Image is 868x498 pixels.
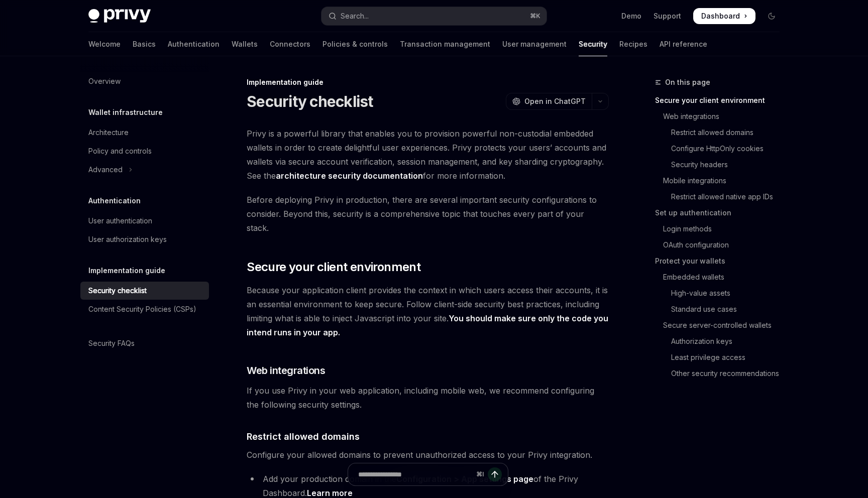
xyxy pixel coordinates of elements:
[502,32,567,56] a: User management
[655,157,788,173] a: Security headers
[88,285,147,297] div: Security checklist
[322,32,388,56] a: Policies & controls
[232,32,258,56] a: Wallets
[276,171,423,181] a: architecture security documentation
[655,253,788,269] a: Protect your wallets
[88,265,165,277] h5: Implementation guide
[655,108,788,125] a: Web integrations
[764,8,780,24] button: Toggle dark mode
[655,221,788,237] a: Login methods
[88,164,123,176] div: Advanced
[655,205,788,221] a: Set up authentication
[247,363,325,378] span: Web integrations
[247,259,420,275] span: Secure your client environment
[655,301,788,317] a: Standard use cases
[88,32,121,56] a: Welcome
[655,317,788,333] a: Secure server-controlled wallets
[400,32,490,56] a: Transaction management
[80,142,209,160] a: Policy and controls
[168,32,220,56] a: Authentication
[80,230,209,248] a: User authorization keys
[80,282,209,300] a: Security checklist
[524,96,586,106] span: Open in ChatGPT
[247,448,609,462] span: Configure your allowed domains to prevent unauthorized access to your Privy integration.
[655,269,788,285] a: Embedded wallets
[247,384,609,412] span: If you use Privy in your web application, including mobile web, we recommend configuring the foll...
[247,430,360,443] span: Restrict allowed domains
[655,365,788,382] a: Other security recommendations
[88,106,163,118] h5: Wallet infrastructure
[358,463,472,485] input: Ask a question...
[655,333,788,349] a: Authorization keys
[655,141,788,157] a: Configure HttpOnly cookies
[270,32,310,56] a: Connectors
[579,32,607,56] a: Security
[341,10,369,22] div: Search...
[247,77,609,87] div: Implementation guide
[621,11,641,21] a: Demo
[247,127,609,183] span: Privy is a powerful library that enables you to provision powerful non-custodial embedded wallets...
[88,303,196,315] div: Content Security Policies (CSPs)
[88,195,141,207] h5: Authentication
[88,145,152,157] div: Policy and controls
[654,11,681,21] a: Support
[488,467,502,481] button: Send message
[80,72,209,90] a: Overview
[660,32,707,56] a: API reference
[655,92,788,108] a: Secure your client environment
[701,11,740,21] span: Dashboard
[665,76,710,88] span: On this page
[655,237,788,253] a: OAuth configuration
[88,337,135,349] div: Security FAQs
[88,9,151,23] img: dark logo
[88,127,129,139] div: Architecture
[133,32,156,56] a: Basics
[80,212,209,230] a: User authentication
[88,233,167,245] div: User authorization keys
[619,32,647,56] a: Recipes
[530,12,540,20] span: ⌘ K
[655,349,788,365] a: Least privilege access
[80,334,209,352] a: Security FAQs
[655,189,788,205] a: Restrict allowed native app IDs
[247,92,373,110] h1: Security checklist
[655,125,788,141] a: Restrict allowed domains
[247,283,609,339] span: Because your application client provides the context in which users access their accounts, it is ...
[80,300,209,318] a: Content Security Policies (CSPs)
[80,123,209,142] a: Architecture
[88,75,121,87] div: Overview
[655,173,788,189] a: Mobile integrations
[655,285,788,301] a: High-value assets
[247,193,609,235] span: Before deploying Privy in production, there are several important security configurations to cons...
[321,7,547,25] button: Open search
[88,215,152,227] div: User authentication
[80,161,209,179] button: Toggle Advanced section
[506,93,592,110] button: Open in ChatGPT
[693,8,755,24] a: Dashboard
